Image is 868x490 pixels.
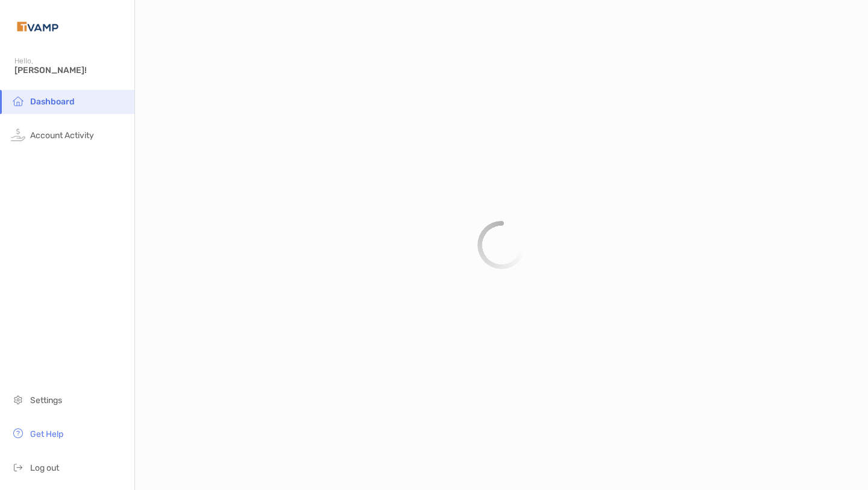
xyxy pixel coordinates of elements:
span: Account Activity [30,130,94,141]
img: settings icon [11,392,25,407]
span: [PERSON_NAME]! [14,65,127,75]
img: activity icon [11,127,25,142]
span: Dashboard [30,97,75,107]
img: Zoe Logo [14,5,61,48]
span: Log out [30,463,59,473]
span: Settings [30,395,62,406]
img: logout icon [11,460,25,474]
img: household icon [11,94,25,108]
img: get-help icon [11,426,25,441]
span: Get Help [30,429,63,439]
